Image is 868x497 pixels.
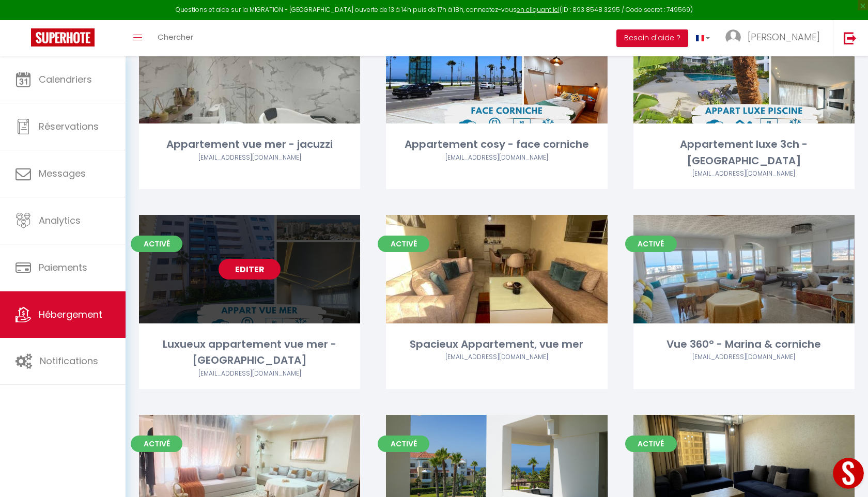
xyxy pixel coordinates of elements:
[748,30,820,43] span: [PERSON_NAME]
[725,29,741,45] img: ...
[825,454,868,497] iframe: LiveChat chat widget
[158,32,193,42] span: Chercher
[517,5,560,14] a: en cliquant ici
[39,120,99,133] span: Réservations
[466,259,528,279] a: Editer
[713,459,775,479] a: Editer
[633,336,855,352] div: Vue 360° - Marina & corniche
[219,59,281,80] a: Editer
[219,459,281,479] a: Editer
[150,20,201,56] a: Chercher
[378,236,429,252] span: Activé
[633,136,855,169] div: Appartement luxe 3ch - [GEOGRAPHIC_DATA]
[625,436,677,452] span: Activé
[633,169,855,179] div: Airbnb
[131,436,182,452] span: Activé
[378,436,429,452] span: Activé
[466,59,528,80] a: Editer
[139,336,360,369] div: Luxueux appartement vue mer - [GEOGRAPHIC_DATA]
[40,354,98,367] span: Notifications
[386,336,607,352] div: Spacieux Appartement, vue mer
[713,259,775,279] a: Editer
[139,153,360,163] div: Airbnb
[39,308,102,321] span: Hébergement
[844,32,857,44] img: logout
[139,369,360,379] div: Airbnb
[616,29,688,47] button: Besoin d'aide ?
[131,236,182,252] span: Activé
[386,352,607,362] div: Airbnb
[713,59,775,80] a: Editer
[39,261,87,274] span: Paiements
[31,28,95,46] img: Super Booking
[219,259,281,279] a: Editer
[633,352,855,362] div: Airbnb
[718,20,833,56] a: ... [PERSON_NAME]
[39,167,86,180] span: Messages
[39,73,92,86] span: Calendriers
[466,459,528,479] a: Editer
[386,153,607,163] div: Airbnb
[139,136,360,152] div: Appartement vue mer - jacuzzi
[625,236,677,252] span: Activé
[39,214,81,227] span: Analytics
[386,136,607,152] div: Appartement cosy - face corniche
